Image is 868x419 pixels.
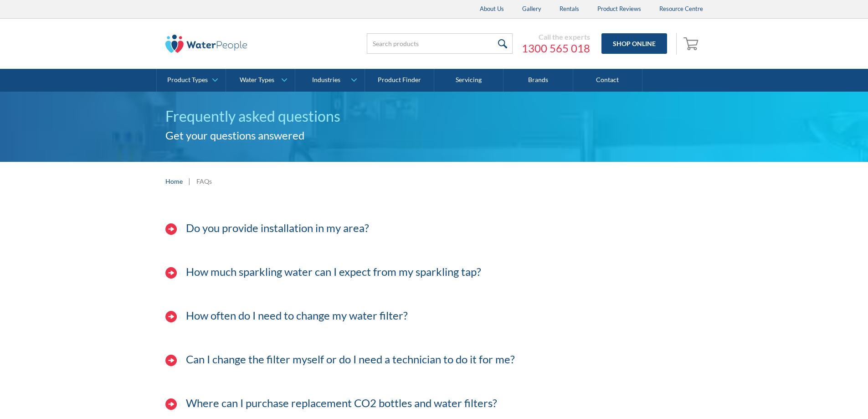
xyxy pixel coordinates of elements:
h2: Get your questions answered [165,127,703,144]
h3: Do you provide installation in my area? [186,222,369,235]
div: | [187,176,192,186]
img: shopping cart [683,36,701,51]
div: Water Types [240,76,274,84]
a: Brands [503,69,573,92]
h3: Where can I purchase replacement CO2 bottles and water filters? [186,397,497,410]
h1: Frequently asked questions [165,105,703,127]
a: Servicing [434,69,503,92]
h3: Can I change the filter myself or do I need a technician to do it for me? [186,353,515,366]
a: Shop Online [601,33,667,54]
div: Product Types [167,76,208,84]
a: Home [165,176,183,186]
div: FAQs [196,176,212,186]
a: Open cart [681,33,703,55]
div: Industries [312,76,340,84]
div: Call the experts [522,32,590,41]
a: Water Types [226,69,295,92]
a: Product Finder [365,69,434,92]
a: Product Types [157,69,226,92]
img: The Water People [165,35,247,53]
h3: How often do I need to change my water filter? [186,309,408,322]
a: 1300 565 018 [522,41,590,55]
a: Contact [573,69,642,92]
input: Search products [367,33,513,54]
a: Industries [295,69,364,92]
h3: How much sparkling water can I expect from my sparkling tap? [186,265,481,279]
